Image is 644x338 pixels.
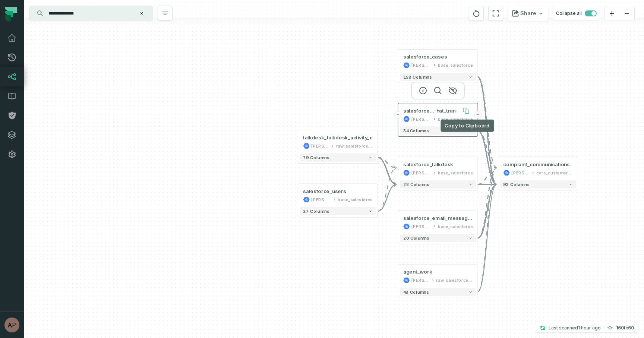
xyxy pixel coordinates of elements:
[138,10,145,17] button: Clear search query
[303,209,329,214] span: 27 columns
[436,107,473,114] span: hat_transcripts
[338,196,372,203] div: base_salesforce
[411,170,431,176] div: juul-warehouse
[436,277,473,284] div: raw_salesforce_v2
[438,116,473,122] div: base_salesforce
[478,168,497,292] g: Edge from d0b6a86a06b5626a2ccb1749a4ae0ab3 to d179fc379b8e5a9c24a90908d9f95fe1
[503,161,570,168] div: complaint_communications
[403,269,432,275] div: agent_work
[478,168,497,184] g: Edge from 8afe5a6eda60fbbc9fb5ea4c5058f2c6 to d179fc379b8e5a9c24a90908d9f95fe1
[303,134,372,141] div: talkdesk_talkdesk_activity_c
[403,54,447,60] div: salesforce_cases
[553,6,600,21] button: Collapse all
[403,107,436,114] span: salesforce_live_c
[403,215,473,222] div: salesforce_email_messages
[511,170,530,176] div: juul-warehouse
[378,157,397,168] g: Edge from ce8be14281bba1416617f5983c9c3b5f to 8afe5a6eda60fbbc9fb5ea4c5058f2c6
[619,6,634,21] button: zoom out
[478,77,497,168] g: Edge from 07d57350b4577d9cc41d68a62f72034a to d179fc379b8e5a9c24a90908d9f95fe1
[403,74,432,79] span: 159 columns
[336,143,373,149] div: raw_salesforce_v2
[311,196,331,203] div: juul-warehouse
[303,188,346,195] div: salesforce_users
[403,128,429,133] span: 34 columns
[303,155,329,160] span: 79 columns
[535,323,638,332] button: Last scanned[DATE] 12:08:31 PM160fc60
[549,324,601,332] p: Last scanned
[311,143,329,149] div: juul-warehouse
[403,289,429,294] span: 49 columns
[441,119,494,132] div: Copy to Clipboard
[503,182,529,187] span: 93 columns
[403,182,429,187] span: 28 columns
[4,318,19,332] img: avatar of Aryan Siddhabathula (c)
[411,277,430,284] div: juul-warehouse
[403,107,473,114] div: salesforce_live_chat_transcripts
[411,116,431,122] div: juul-warehouse
[474,111,482,119] button: +
[578,325,601,331] relative-time: Oct 6, 2025, 12:08 PM EDT
[438,170,473,176] div: base_salesforce
[536,170,573,176] div: core_customer_service
[508,6,548,21] button: Share
[411,223,431,230] div: juul-warehouse
[411,62,431,69] div: juul-warehouse
[394,111,402,119] button: +
[403,236,429,240] span: 20 columns
[438,62,473,69] div: base_salesforce
[604,6,619,21] button: zoom in
[378,168,397,211] g: Edge from 3697c3c6adbc6be264de024b92b3e24d to 8afe5a6eda60fbbc9fb5ea4c5058f2c6
[378,157,397,184] g: Edge from ce8be14281bba1416617f5983c9c3b5f to 8afe5a6eda60fbbc9fb5ea4c5058f2c6
[478,130,497,184] g: Edge from e61b665d5c200f0dabc3735cfd6f3ab8 to d179fc379b8e5a9c24a90908d9f95fe1
[403,161,453,168] div: salesforce_talkdesk
[438,223,473,230] div: base_salesforce
[616,326,634,330] h4: 160fc60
